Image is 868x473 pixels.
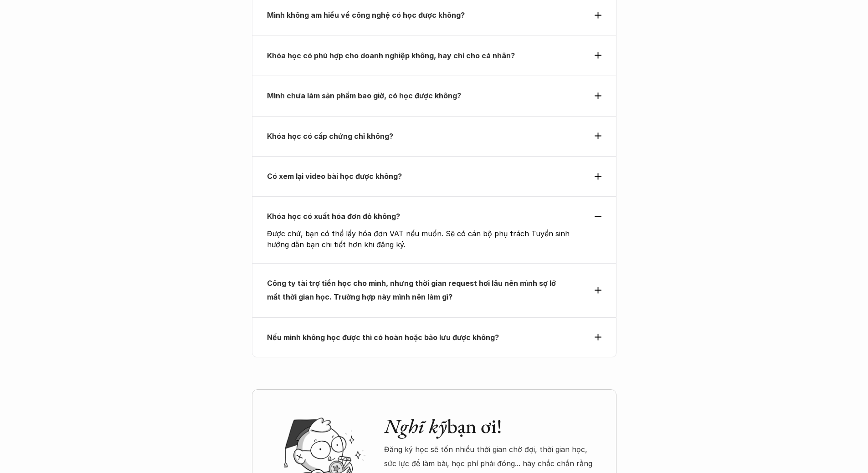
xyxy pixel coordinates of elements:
[267,172,402,181] strong: Có xem lại video bài học được không?
[267,212,400,221] strong: Khóa học có xuất hóa đơn đỏ không?
[267,228,571,250] p: Được chứ, bạn có thể lấy hóa đơn VAT nếu muốn. Sẽ có cán bộ phụ trách Tuyển sinh hướng dẫn bạn ch...
[384,414,598,438] h2: bạn ơi!
[267,51,515,60] strong: Khóa học có phù hợp cho doanh nghiệp không, hay chỉ cho cá nhân?
[267,10,465,20] strong: Mình không am hiểu về công nghệ có học được không?
[267,132,393,141] strong: Khóa học có cấp chứng chỉ không?
[267,279,558,301] strong: Công ty tài trợ tiền học cho mình, nhưng thời gian request hơi lâu nên mình sợ lỡ mất thời gian h...
[384,413,447,439] em: Nghĩ kỹ
[267,333,499,342] strong: Nếu mình không học được thì có hoàn hoặc bảo lưu được không?
[267,91,461,100] strong: Mình chưa làm sản phẩm bao giờ, có học được không?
